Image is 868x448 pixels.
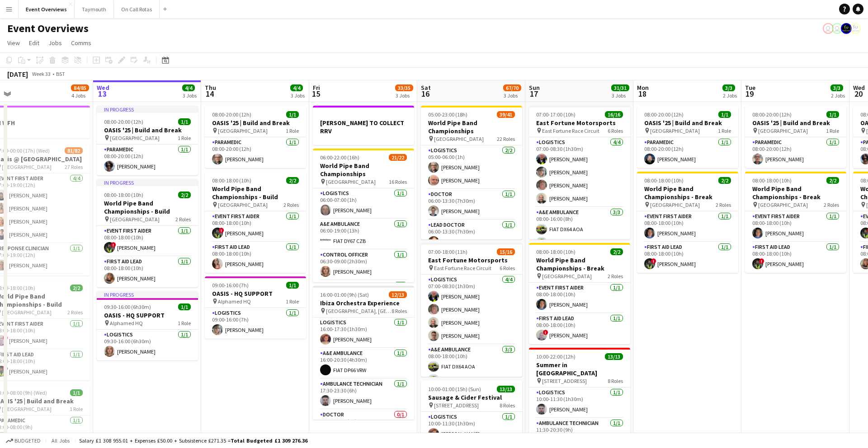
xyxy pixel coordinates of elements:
app-card-role: Doctor0/117:30-23:30 (6h) [313,410,414,440]
h3: World Pipe Band Championships - Break [745,185,846,201]
span: 19 [744,89,755,99]
span: 08:00-18:00 (10h) [536,248,576,255]
app-card-role: Event First Aider1/108:00-18:00 (10h)[PERSON_NAME] [745,211,846,242]
span: 22 Roles [497,135,515,142]
app-card-role: Logistics1/106:00-07:00 (1h)[PERSON_NAME] [313,188,414,219]
span: 09:00-16:00 (7h) [212,282,249,289]
app-card-role: First Aid Lead1/108:00-18:00 (10h)![PERSON_NAME] [745,242,846,273]
app-job-card: 08:00-20:00 (12h)1/1OASIS '25 | Build and Break [GEOGRAPHIC_DATA]1 RoleParamedic1/108:00-20:00 (1... [637,106,738,168]
span: 2 Roles [716,201,731,208]
span: 10:00-22:00 (12h) [536,353,576,360]
span: [GEOGRAPHIC_DATA] [218,127,268,134]
h3: World Pipe Band Championships - Break [637,185,738,201]
app-job-card: 08:00-18:00 (10h)2/2World Pipe Band Championships - Build [GEOGRAPHIC_DATA]2 RolesEvent First Aid... [205,172,306,273]
app-card-role: Lead Doctor1/106:00-13:30 (7h30m)[PERSON_NAME] [421,220,522,251]
span: 2 Roles [824,201,839,208]
span: 33/35 [395,84,413,91]
span: Week 33 [30,70,52,77]
div: 3 Jobs [504,92,521,99]
app-card-role: Control Officer1/106:30-09:00 (2h30m)[PERSON_NAME] [313,250,414,280]
span: 2 Roles [283,201,299,208]
span: [STREET_ADDRESS] [542,378,587,384]
div: Salary £1 308 955.01 + Expenses £50.00 + Subsistence £271.35 = [79,437,307,444]
app-card-role: Logistics4/407:00-08:30 (1h30m)[PERSON_NAME][PERSON_NAME][PERSON_NAME][PERSON_NAME] [529,137,630,207]
span: 20 [852,89,865,99]
span: 16/16 [605,111,623,118]
app-user-avatar: Operations Team [832,23,843,34]
span: 13 [95,89,109,99]
app-card-role: Event First Aider1/108:00-18:00 (10h)![PERSON_NAME] [97,226,198,257]
span: 07:00-18:00 (11h) [428,248,467,255]
app-job-card: 07:00-17:00 (10h)16/16East Fortune Motorsports East Fortune Race Circuit6 RolesLogistics4/407:00-... [529,106,630,239]
app-card-role: First Aid Lead1/108:00-18:00 (10h)[PERSON_NAME] [97,257,198,287]
span: 81/82 [65,147,83,154]
button: Event Overviews [19,0,75,18]
span: 1/1 [286,282,299,289]
span: 08:00-18:00 (10h) [752,177,792,184]
span: ! [543,330,548,335]
app-job-card: 16:00-01:00 (9h) (Sat)12/13Ibiza Orchestra Experience [GEOGRAPHIC_DATA], [GEOGRAPHIC_DATA]8 Roles... [313,286,414,420]
span: 3/3 [830,84,843,91]
div: [DATE] [7,70,28,79]
span: 2 Roles [175,216,191,223]
span: 08:00-20:00 (12h) [212,111,251,118]
h3: OASIS '25 | Build and Break [205,119,306,127]
span: Wed [97,84,109,92]
span: [GEOGRAPHIC_DATA] [110,216,160,223]
app-card-role: Logistics4/407:00-08:30 (1h30m)[PERSON_NAME][PERSON_NAME][PERSON_NAME][PERSON_NAME] [421,275,522,345]
div: In progress08:00-18:00 (10h)2/2World Pipe Band Championships - Build [GEOGRAPHIC_DATA]2 RolesEven... [97,179,198,287]
a: Edit [25,37,43,49]
app-job-card: 07:00-18:00 (11h)15/16East Fortune Motorsports East Fortune Race Circuit6 RolesLogistics4/407:00-... [421,243,522,377]
span: 3/3 [722,84,735,91]
span: 21/22 [389,154,407,161]
span: 1 Role [178,135,191,141]
span: [GEOGRAPHIC_DATA] [110,135,160,141]
h3: OASIS - HQ SUPPORT [97,311,198,319]
div: In progress [97,106,198,113]
app-job-card: In progress08:00-20:00 (12h)1/1OASIS '25 | Build and Break [GEOGRAPHIC_DATA]1 RoleParamedic1/108:... [97,106,198,175]
span: 08:00-20:00 (12h) [644,111,684,118]
a: Comms [67,37,95,49]
div: 08:00-18:00 (10h)2/2World Pipe Band Championships - Break [GEOGRAPHIC_DATA]2 RolesEvent First Aid... [745,172,846,273]
button: Taymouth [75,0,114,18]
span: ! [219,228,224,233]
span: 1/1 [718,111,731,118]
app-job-card: 05:00-23:00 (18h)39/41World Pipe Band Championships [GEOGRAPHIC_DATA]22 RolesLogistics2/205:00-06... [421,106,522,239]
div: 2 Jobs [723,92,737,99]
app-job-card: 06:00-22:00 (16h)21/22World Pipe Band Championships [GEOGRAPHIC_DATA]16 RolesLogistics1/106:00-07... [313,149,414,282]
span: 1 Role [286,298,299,305]
span: 4/4 [182,84,195,91]
app-card-role: Doctor1/106:00-13:30 (7h30m)[PERSON_NAME] [421,189,522,220]
span: [GEOGRAPHIC_DATA], [GEOGRAPHIC_DATA] [326,308,392,314]
span: 05:00-23:00 (18h) [428,111,467,118]
span: Tue [745,84,755,92]
app-card-role: A&E Ambulance3/308:00-16:00 (8h)FIAT DX64 AOAFIAT DX65 AAK [529,207,630,264]
app-card-role: A&E Ambulance1/106:00-19:00 (13h)FIAT DY67 CZB [313,219,414,250]
a: Jobs [45,37,66,49]
app-job-card: 08:00-20:00 (12h)1/1OASIS '25 | Build and Break [GEOGRAPHIC_DATA]1 RoleParamedic1/108:00-20:00 (1... [205,106,306,168]
span: 1/1 [178,303,191,310]
span: 6 Roles [500,265,515,271]
span: Sat [421,84,431,92]
span: 10:00-01:00 (15h) (Sun) [428,386,481,392]
span: 2/2 [286,177,299,184]
div: 08:00-18:00 (10h)2/2World Pipe Band Championships - Break [GEOGRAPHIC_DATA]2 RolesEvent First Aid... [637,172,738,273]
div: [PERSON_NAME] TO COLLECT RRV [313,106,414,145]
span: Sun [529,84,540,92]
a: View [4,37,24,49]
span: 08:00-20:00 (12h) [104,118,143,125]
span: 09:30-16:00 (6h30m) [104,303,151,310]
span: 2/2 [178,191,191,198]
span: 67/70 [503,84,521,91]
span: 2 Roles [608,273,623,280]
span: ! [651,258,656,264]
app-job-card: 08:00-18:00 (10h)2/2World Pipe Band Championships - Break [GEOGRAPHIC_DATA]2 RolesEvent First Aid... [529,243,630,344]
span: 2/2 [610,248,623,255]
span: 17 [528,89,540,99]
